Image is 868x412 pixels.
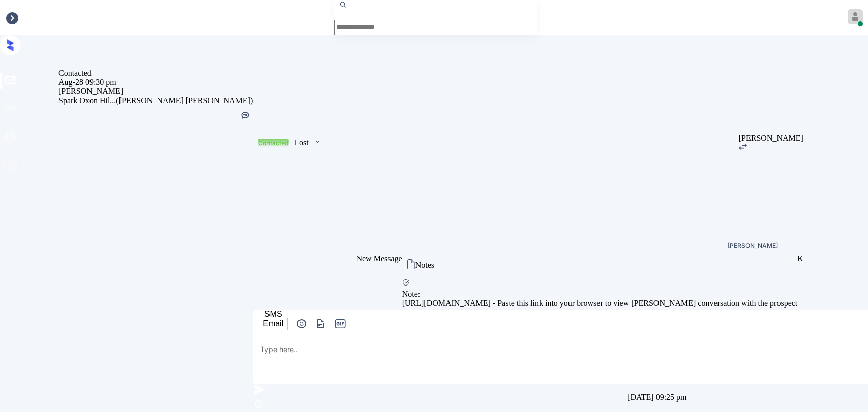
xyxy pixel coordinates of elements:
[402,290,798,299] div: Note:
[263,310,283,319] div: SMS
[58,87,253,96] div: [PERSON_NAME]
[253,398,265,410] img: icon-zuma
[3,159,17,176] span: profile
[314,318,327,330] img: icon-zuma
[240,110,250,120] img: Kelsey was silent
[402,279,409,286] img: icon-zuma
[295,318,308,330] img: icon-zuma
[58,78,253,87] div: Aug-28 09:30 pm
[797,254,803,263] div: K
[415,261,434,270] div: Notes
[263,319,283,328] div: Email
[739,134,803,143] div: [PERSON_NAME]
[294,318,309,330] button: icon-zuma
[240,110,250,122] div: Kelsey was silent
[5,13,24,22] div: Inbox
[314,137,321,146] img: icon-zuma
[407,259,415,269] img: icon-zuma
[402,308,798,322] div: [DATE] 09:25 pm
[848,9,863,24] img: avatar
[58,69,253,78] div: Contacted
[294,138,308,147] div: Lost
[314,318,328,330] button: icon-zuma
[739,144,747,150] img: icon-zuma
[402,299,798,308] div: [URL][DOMAIN_NAME] - Paste this link into your browser to view [PERSON_NAME] conversation with th...
[356,254,402,263] span: New Message
[258,139,288,147] div: Contacted
[253,384,265,396] img: icon-zuma
[58,96,253,105] div: Spark Oxon Hil... ([PERSON_NAME] [PERSON_NAME])
[728,243,778,249] div: [PERSON_NAME]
